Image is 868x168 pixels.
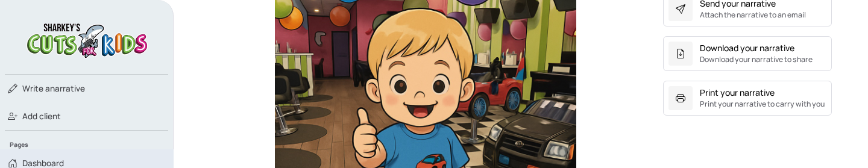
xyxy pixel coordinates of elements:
div: Download your narrative [700,42,794,54]
small: Attach the narrative to an email [700,10,806,20]
span: narrative [22,82,85,95]
img: logo [24,19,150,60]
span: Write a [22,83,50,94]
button: Download your narrativeDownload your narrative to share [663,36,832,71]
small: Download your narrative to share [700,54,813,65]
span: Add client [22,110,61,122]
small: Print your narrative to carry with you [700,99,825,110]
div: Print your narrative [700,86,775,99]
button: Print your narrativePrint your narrative to carry with you [663,81,832,116]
